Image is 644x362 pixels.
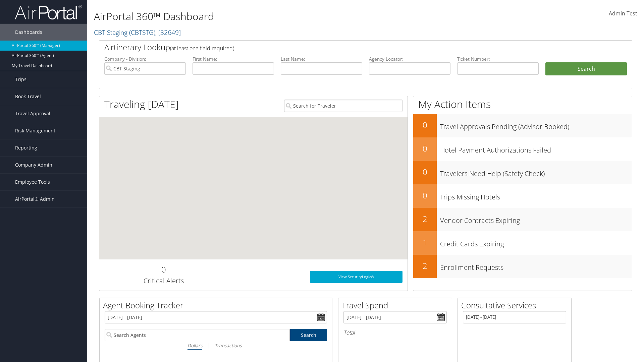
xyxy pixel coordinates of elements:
[413,161,632,184] a: 0Travelers Need Help (Safety Check)
[413,166,437,178] h2: 0
[413,143,437,154] h2: 0
[310,271,402,283] a: View SecurityLogic®
[15,88,41,105] span: Book Travel
[15,105,50,122] span: Travel Approval
[15,157,52,173] span: Company Admin
[15,71,26,88] span: Trips
[609,3,637,24] a: Admin Test
[15,4,82,20] img: airportal-logo.png
[342,300,452,311] h2: Travel Spend
[104,276,223,286] h3: Critical Alerts
[369,56,450,62] label: Agency Locator:
[413,184,632,208] a: 0Trips Missing Hotels
[413,255,632,278] a: 2Enrollment Requests
[413,213,437,225] h2: 2
[284,100,402,112] input: Search for Traveler
[103,300,332,311] h2: Agent Booking Tracker
[609,10,637,17] span: Admin Test
[413,190,437,201] h2: 0
[94,9,456,23] h1: AirPortal 360™ Dashboard
[440,119,632,131] h3: Travel Approvals Pending (Advisor Booked)
[461,300,571,311] h2: Consultative Services
[413,97,632,111] h1: My Action Items
[413,137,632,161] a: 0Hotel Payment Authorizations Failed
[104,264,223,275] h2: 0
[104,42,583,53] h2: Airtinerary Lookup
[15,174,50,190] span: Employee Tools
[94,28,181,37] a: CBT Staging
[15,24,42,41] span: Dashboards
[413,231,632,255] a: 1Credit Cards Expiring
[104,97,179,111] h1: Traveling [DATE]
[440,142,632,155] h3: Hotel Payment Authorizations Failed
[104,56,186,62] label: Company - Division:
[15,191,55,207] span: AirPortal® Admin
[290,329,327,341] a: Search
[193,56,274,62] label: First Name:
[343,329,447,336] h6: Total
[413,208,632,231] a: 2Vendor Contracts Expiring
[155,28,181,37] span: , [ 32649 ]
[15,139,37,156] span: Reporting
[440,259,632,272] h3: Enrollment Requests
[281,56,362,62] label: Last Name:
[413,114,632,137] a: 0Travel Approvals Pending (Advisor Booked)
[440,213,632,225] h3: Vendor Contracts Expiring
[105,341,327,350] div: |
[440,166,632,178] h3: Travelers Need Help (Safety Check)
[545,62,627,76] button: Search
[440,189,632,202] h3: Trips Missing Hotels
[187,342,202,349] i: Dollars
[413,237,437,248] h2: 1
[170,45,234,52] span: (at least one field required)
[457,56,539,62] label: Ticket Number:
[413,119,437,131] h2: 0
[215,342,241,349] i: Transactions
[15,122,55,139] span: Risk Management
[129,28,155,37] span: ( CBTSTG )
[413,260,437,271] h2: 2
[440,236,632,249] h3: Credit Cards Expiring
[105,329,290,341] input: Search Agents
